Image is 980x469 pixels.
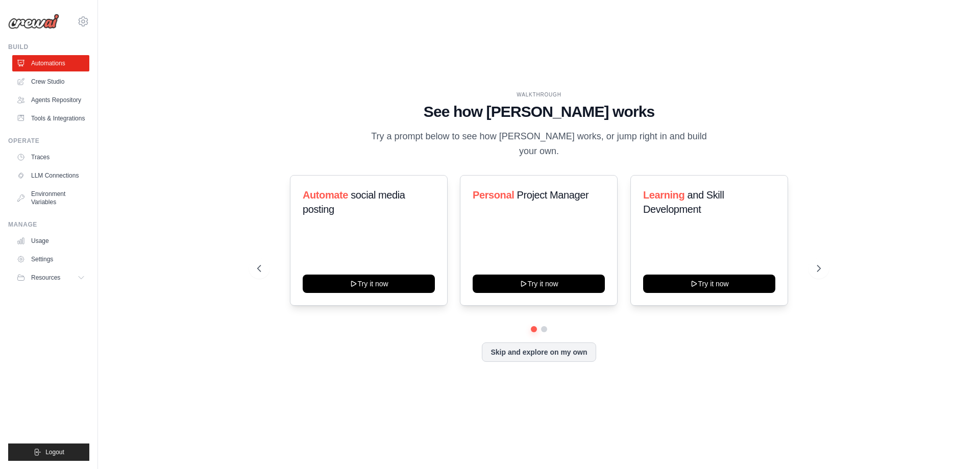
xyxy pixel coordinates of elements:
a: Usage [12,233,89,249]
span: and Skill Development [643,189,724,215]
a: Agents Repository [12,92,89,108]
iframe: Chat Widget [929,420,980,469]
span: social media posting [303,189,405,215]
button: Resources [12,269,89,286]
a: LLM Connections [12,167,89,184]
span: Logout [45,448,64,456]
span: Learning [643,189,684,201]
button: Try it now [303,275,435,293]
img: Logo [8,14,59,29]
a: Crew Studio [12,73,89,90]
span: Automate [303,189,348,201]
span: Resources [31,274,60,282]
span: Personal [473,189,514,201]
div: Build [8,43,89,51]
a: Settings [12,251,89,267]
p: Try a prompt below to see how [PERSON_NAME] works, or jump right in and build your own. [367,129,710,159]
span: Project Manager [517,189,589,201]
div: Operate [8,137,89,145]
div: WALKTHROUGH [257,91,821,98]
div: Manage [8,220,89,229]
button: Skip and explore on my own [482,342,596,362]
a: Environment Variables [12,186,89,210]
button: Logout [8,443,89,461]
a: Tools & Integrations [12,110,89,127]
h1: See how [PERSON_NAME] works [257,103,821,121]
button: Try it now [643,275,775,293]
a: Automations [12,55,89,71]
a: Traces [12,149,89,165]
button: Try it now [473,275,605,293]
